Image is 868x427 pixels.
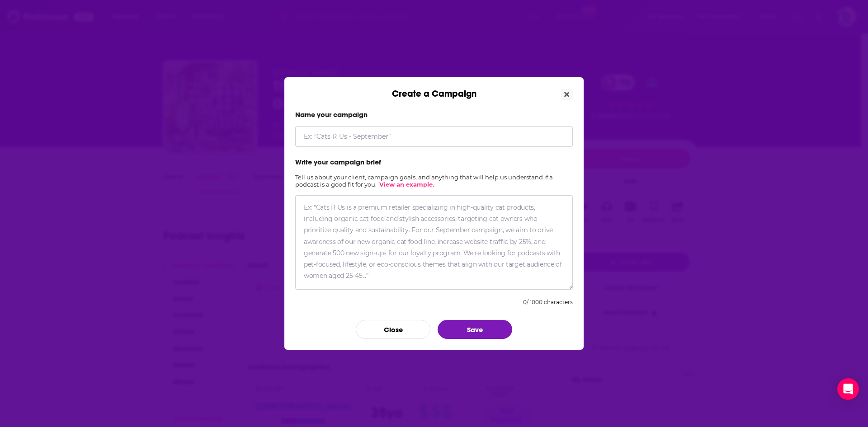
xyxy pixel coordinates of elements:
[523,299,573,305] div: 0 / 1000 characters
[295,110,573,119] label: Name your campaign
[438,320,512,339] button: Save
[284,77,584,99] div: Create a Campaign
[295,126,573,147] input: Ex: “Cats R Us - September”
[356,320,430,339] button: Close
[837,378,859,400] div: Open Intercom Messenger
[295,158,573,166] label: Write your campaign brief
[379,181,434,188] a: View an example.
[561,89,573,100] button: Close
[295,174,573,188] h2: Tell us about your client, campaign goals, and anything that will help us understand if a podcast...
